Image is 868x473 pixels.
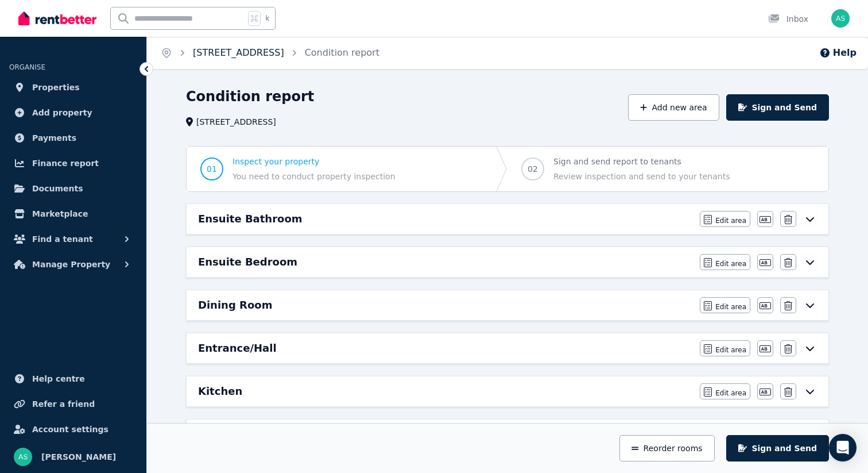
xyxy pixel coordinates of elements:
[715,345,746,355] span: Edit area
[198,211,303,227] h6: Ensuite Bathroom
[32,257,110,271] span: Manage Property
[9,76,137,99] a: Properties
[628,94,719,121] button: Add new area
[726,435,829,462] button: Sign and Send
[32,106,92,120] span: Add property
[198,297,272,313] h6: Dining Room
[9,101,137,124] a: Add property
[32,372,85,386] span: Help centre
[831,9,850,28] img: Abraham Samuel
[147,37,393,69] nav: Breadcrumb
[829,434,857,462] div: Open Intercom Messenger
[32,80,80,94] span: Properties
[9,202,137,225] a: Marketplace
[9,418,137,441] a: Account settings
[715,389,746,398] span: Edit area
[715,302,746,312] span: Edit area
[9,63,45,71] span: ORGANISE
[18,10,96,27] img: RentBetter
[198,254,297,270] h6: Ensuite Bedroom
[553,171,730,182] span: Review inspection and send to your tenants
[553,156,730,167] span: Sign and send report to tenants
[700,383,750,399] button: Edit area
[9,126,137,149] a: Payments
[9,228,137,251] button: Find a tenant
[768,13,808,25] div: Inbox
[528,163,538,175] span: 02
[14,448,32,466] img: Abraham Samuel
[700,254,750,270] button: Edit area
[32,232,93,246] span: Find a tenant
[9,367,137,390] a: Help centre
[265,14,269,23] span: k
[700,340,750,356] button: Edit area
[9,177,137,200] a: Documents
[198,383,242,399] h6: Kitchen
[193,47,284,58] a: [STREET_ADDRESS]
[32,182,83,195] span: Documents
[186,87,314,106] h1: Condition report
[207,163,217,175] span: 01
[619,435,714,462] button: Reorder rooms
[726,94,829,121] button: Sign and Send
[41,450,116,464] span: [PERSON_NAME]
[32,422,108,436] span: Account settings
[32,156,99,170] span: Finance report
[196,116,276,128] span: [STREET_ADDRESS]
[32,207,88,221] span: Marketplace
[198,340,277,356] h6: Entrance/Hall
[32,397,95,411] span: Refer a friend
[232,156,396,167] span: Inspect your property
[305,47,379,58] a: Condition report
[232,171,396,182] span: You need to conduct property inspection
[715,216,746,225] span: Edit area
[700,211,750,227] button: Edit area
[715,259,746,268] span: Edit area
[32,131,76,145] span: Payments
[9,253,137,276] button: Manage Property
[186,146,829,192] nav: Progress
[9,152,137,175] a: Finance report
[819,46,857,60] button: Help
[9,393,137,416] a: Refer a friend
[700,297,750,313] button: Edit area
